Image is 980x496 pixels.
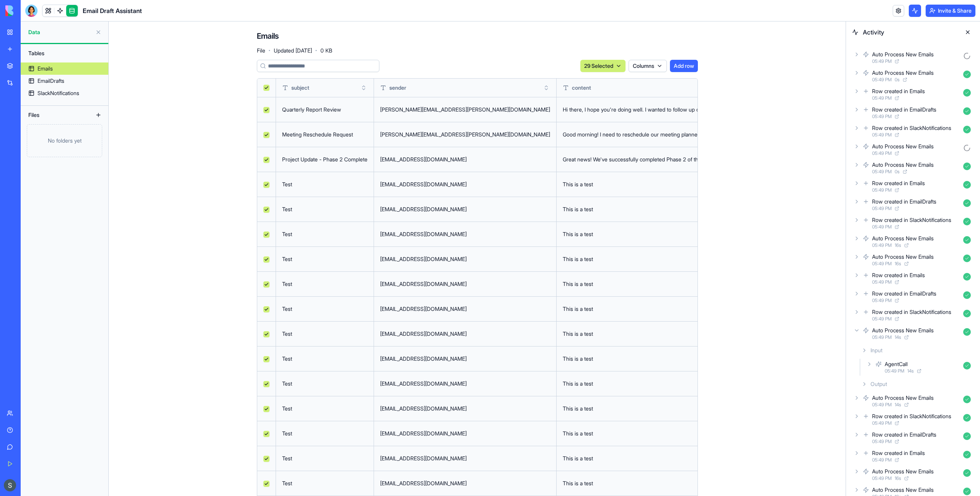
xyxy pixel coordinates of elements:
div: Row created in EmailDrafts [872,431,936,439]
div: SlackNotifications [38,89,79,97]
div: Auto Process New Emails [872,143,934,150]
button: Select row [263,431,269,437]
div: Auto Process New Emails [872,51,934,58]
span: · [315,44,317,57]
button: Select row [263,281,269,287]
div: Auto Process New Emails [872,486,934,494]
button: 29 Selected [580,60,626,72]
div: Test [282,255,367,263]
button: Select row [263,232,269,238]
div: Test [282,405,367,412]
div: Auto Process New Emails [872,69,934,77]
div: EmailDrafts [38,77,64,85]
span: 14 s [895,334,901,340]
button: Select row [263,331,269,337]
div: Test [282,305,367,313]
div: Auto Process New Emails [872,394,934,402]
span: 05:49 PM [872,224,892,230]
span: 05:49 PM [872,150,892,156]
div: [EMAIL_ADDRESS][DOMAIN_NAME] [380,430,550,437]
div: Test [282,355,367,363]
span: Email Draft Assistant [83,6,142,15]
a: SlackNotifications [21,87,108,99]
button: Toggle sort [360,84,367,92]
span: 05:49 PM [872,475,892,481]
span: 16 s [895,261,901,267]
button: Select row [263,256,269,263]
span: 05:49 PM [872,58,892,64]
span: 05:49 PM [885,368,904,374]
span: File [257,47,265,54]
div: Row created in SlackNotifications [872,308,951,316]
span: 16 s [895,242,901,248]
button: Columns [629,60,667,72]
div: [EMAIL_ADDRESS][DOMAIN_NAME] [380,330,550,338]
span: 05:49 PM [872,113,892,120]
img: ACg8ocJGqfVWtMBWPezF9f-b4CaRhGMPzi1MaKTJyzRwaDj6xG9QMw=s96-c [4,479,16,491]
span: 16 s [895,475,901,481]
button: Select row [263,306,269,312]
div: AgentCall [885,360,908,368]
div: Quarterly Report Review [282,106,367,113]
span: Data [28,28,92,36]
div: Auto Process New Emails [872,327,934,334]
div: Test [282,455,367,462]
div: Test [282,430,367,437]
div: Auto Process New Emails [872,161,934,169]
div: Row created in EmailDrafts [872,290,936,297]
button: Select row [263,107,269,113]
div: [EMAIL_ADDRESS][DOMAIN_NAME] [380,205,550,213]
div: Test [282,280,367,288]
div: [PERSON_NAME][EMAIL_ADDRESS][PERSON_NAME][DOMAIN_NAME] [380,106,550,113]
div: [EMAIL_ADDRESS][DOMAIN_NAME] [380,455,550,462]
div: Auto Process New Emails [872,235,934,242]
div: Test [282,480,367,487]
div: [EMAIL_ADDRESS][DOMAIN_NAME] [380,380,550,388]
div: Row created in SlackNotifications [872,412,951,420]
span: 14 s [895,402,901,408]
div: Auto Process New Emails [872,468,934,475]
div: [EMAIL_ADDRESS][DOMAIN_NAME] [380,156,550,163]
span: 05:49 PM [872,77,892,83]
button: Add row [670,60,698,72]
button: Select row [263,456,269,462]
img: logo [5,5,53,16]
a: No folders yet [21,124,108,157]
button: Select row [263,356,269,362]
button: Select all [263,85,269,91]
span: 05:49 PM [872,279,892,285]
h4: Emails [257,31,279,41]
div: [PERSON_NAME][EMAIL_ADDRESS][PERSON_NAME][DOMAIN_NAME] [380,131,550,138]
div: [EMAIL_ADDRESS][DOMAIN_NAME] [380,305,550,313]
div: Row created in SlackNotifications [872,124,951,132]
div: Files [24,109,86,121]
span: sender [389,84,406,92]
div: [EMAIL_ADDRESS][DOMAIN_NAME] [380,181,550,188]
button: Select row [263,157,269,163]
div: Row created in Emails [872,179,925,187]
span: Activity [863,28,957,37]
div: Emails [38,65,53,72]
div: [EMAIL_ADDRESS][DOMAIN_NAME] [380,355,550,363]
div: Project Update - Phase 2 Complete [282,156,367,163]
span: content [572,84,591,92]
span: 05:49 PM [872,205,892,212]
div: Auto Process New Emails [872,253,934,261]
div: [EMAIL_ADDRESS][DOMAIN_NAME] [380,230,550,238]
button: Select row [263,207,269,213]
span: Updated [DATE] [274,47,312,54]
span: 05:49 PM [872,402,892,408]
span: 05:49 PM [872,187,892,193]
div: Row created in EmailDrafts [872,198,936,205]
div: Row created in Emails [872,87,925,95]
div: Row created in SlackNotifications [872,216,951,224]
span: 05:49 PM [872,457,892,463]
button: Toggle sort [542,84,550,92]
div: Test [282,380,367,388]
button: Select row [263,132,269,138]
span: 0 KB [320,47,332,54]
span: 05:49 PM [872,420,892,426]
div: Test [282,181,367,188]
button: Select row [263,182,269,188]
div: Row created in EmailDrafts [872,106,936,113]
